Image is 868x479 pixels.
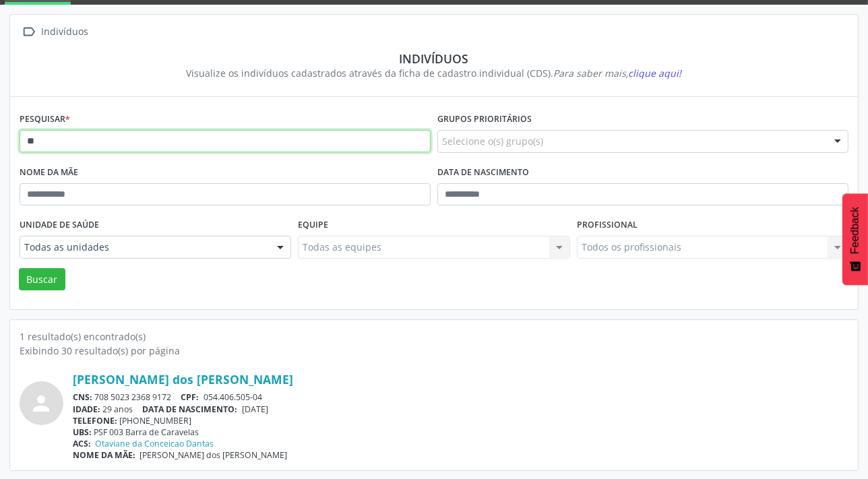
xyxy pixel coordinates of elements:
div: 1 resultado(s) encontrado(s) [20,329,848,344]
label: Nome da mãe [20,162,78,183]
span: Feedback [849,207,861,254]
div: Exibindo 30 resultado(s) por página [20,344,848,358]
div: [PHONE_NUMBER] [73,415,848,426]
label: Grupos prioritários [437,109,532,130]
div: Indivíduos [29,51,839,66]
span: clique aqui! [629,67,682,79]
label: Profissional [577,215,638,236]
label: Unidade de saúde [20,215,99,236]
span: DATA DE NASCIMENTO: [143,404,238,415]
div: 708 5023 2368 9172 [73,391,848,403]
button: Feedback - Mostrar pesquisa [842,193,868,285]
div: Indivíduos [39,22,91,42]
span: 054.406.505-04 [204,391,262,403]
div: 29 anos [73,404,848,415]
span: ACS: [73,438,91,449]
i: Para saber mais, [554,67,682,79]
a: Otaviane da Conceicao Dantas [96,438,214,449]
span: TELEFONE: [73,415,117,426]
span: CNS: [73,391,92,403]
span: [DATE] [242,404,268,415]
label: Equipe [298,215,328,236]
span: CPF: [181,391,199,403]
i: person [30,391,54,416]
label: Pesquisar [20,109,70,130]
span: IDADE: [73,404,100,415]
i:  [20,22,39,42]
span: UBS: [73,426,92,438]
span: Todas as unidades [24,241,263,254]
span: [PERSON_NAME] dos [PERSON_NAME] [140,449,288,461]
div: Visualize os indivíduos cadastrados através da ficha de cadastro individual (CDS). [29,66,839,80]
a:  Indivíduos [20,22,91,42]
label: Data de nascimento [437,162,529,183]
button: Buscar [19,268,65,291]
span: Selecione o(s) grupo(s) [442,134,543,148]
div: PSF 003 Barra de Caravelas [73,426,848,438]
a: [PERSON_NAME] dos [PERSON_NAME] [73,372,293,387]
span: NOME DA MÃE: [73,449,135,461]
